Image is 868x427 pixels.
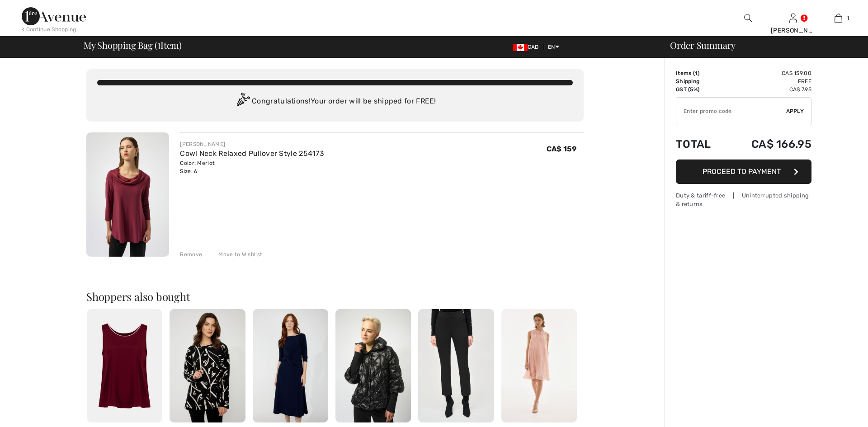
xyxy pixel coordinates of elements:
td: Items ( ) [676,69,726,77]
div: Duty & tariff-free | Uninterrupted shipping & returns [676,191,811,208]
img: 1ère Avenue [22,7,86,25]
button: Proceed to Payment [676,160,811,184]
div: Congratulations! Your order will be shipped for FREE! [97,93,573,111]
span: CAD [513,44,542,50]
td: CA$ 159.00 [726,69,811,77]
div: Remove [180,250,202,258]
div: [PERSON_NAME] [771,26,815,35]
td: GST (5%) [676,85,726,94]
h2: Shoppers also bought [86,291,584,302]
a: Cowl Neck Relaxed Pullover Style 254173 [180,149,324,158]
span: 1 [847,14,849,22]
td: Total [676,129,726,160]
img: search the website [744,13,752,23]
span: EN [548,44,559,50]
span: 1 [157,38,160,50]
span: 1 [695,70,698,76]
img: Scoop Neck Jewel Embellished Pullover Style 253744 [87,309,162,422]
td: CA$ 166.95 [726,129,811,160]
div: Color: Merlot Size: 6 [180,159,324,175]
span: CA$ 159 [547,145,576,153]
a: 1 [816,13,860,23]
img: Canadian Dollar [513,44,528,51]
td: CA$ 7.95 [726,85,811,94]
img: My Info [789,13,797,23]
img: My Bag [835,13,842,23]
div: Move to Wishlist [211,250,262,258]
img: Cowl Neck Relaxed Pullover Style 254173 [86,132,169,257]
img: Marled Flare High-Rise Trousers Style 243178 [418,309,494,422]
img: Maxi Wrap Dress, Boat-Neck Style 254001 [253,309,328,422]
td: Shipping [676,77,726,85]
span: Apply [786,107,804,115]
img: Relaxed Drawstring Fit Pullover Style 34061 [170,309,245,422]
img: A-line Knee-length Dress Style 251767 [501,309,577,422]
a: Sign In [789,14,797,22]
td: Free [726,77,811,85]
div: [PERSON_NAME] [180,140,324,148]
img: Joseph Ribkoff Outerwear Style 253931 [335,309,411,422]
span: My Shopping Bag ( Item) [84,41,182,50]
div: Order Summary [659,41,863,50]
img: Congratulation2.svg [234,93,252,111]
span: Proceed to Payment [703,167,781,176]
div: < Continue Shopping [22,25,76,33]
input: Promo code [676,98,786,125]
